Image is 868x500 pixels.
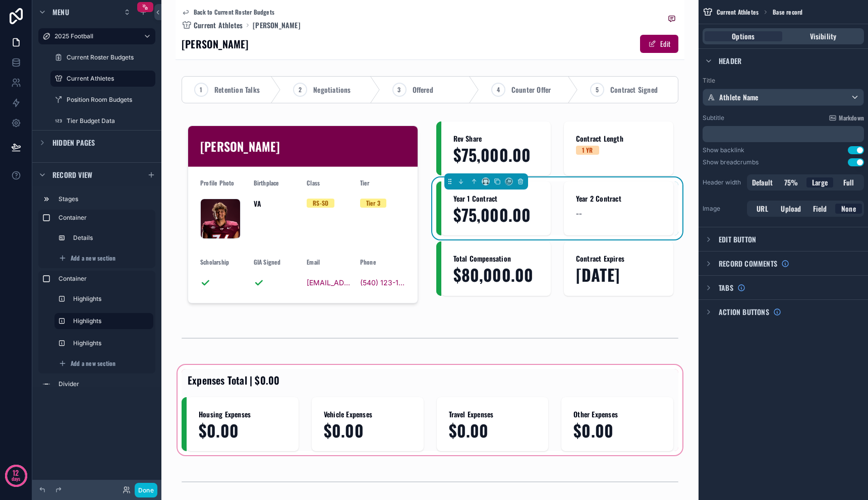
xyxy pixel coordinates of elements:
label: Image [703,205,743,213]
span: None [841,204,856,214]
a: Position Room Budgets [50,92,155,108]
span: Full [843,177,854,187]
label: Position Room Budgets [67,96,153,104]
span: Add a new section [71,359,115,367]
span: $75,000.00 [453,206,539,223]
span: Upload [781,204,801,214]
span: Year 2 Contract [576,194,661,204]
label: Header width [703,178,743,186]
span: Year 1 Contract [453,194,539,204]
span: Back to Current Roster Budgets [194,8,274,16]
a: Current Athletes [50,71,155,87]
label: Container [59,214,151,222]
span: Hidden pages [52,138,95,148]
span: Field [813,204,827,214]
span: Record comments [719,259,777,269]
span: Visibility [810,31,837,41]
a: Tier Budget Data [50,113,155,129]
span: Default [752,177,773,187]
h1: [PERSON_NAME] [182,37,249,51]
a: 2025 Football [38,28,155,44]
label: 2025 Football [54,32,135,40]
span: Menu [52,7,69,17]
label: Divider [59,380,151,388]
span: -- [576,206,582,220]
label: Title [703,77,864,85]
span: Options [732,31,755,41]
span: Large [812,177,828,187]
a: Current Athletes [182,20,243,30]
div: scrollable content [703,126,864,142]
a: Current Roster Budgets [50,49,155,66]
span: 75% [784,177,798,187]
a: Back to Current Roster Budgets [182,8,274,16]
a: [PERSON_NAME] [253,20,301,30]
span: Header [719,56,741,66]
label: Highlights [73,317,145,325]
label: Subtitle [703,114,724,122]
p: 12 [13,468,19,478]
div: scrollable content [32,186,161,387]
span: Current Athletes [194,20,243,30]
span: Add a new section [71,254,115,262]
div: Show backlink [703,146,744,154]
span: Edit button [719,234,756,244]
button: Athlete Name [703,89,864,106]
label: Highlights [73,295,149,303]
span: Record view [52,170,92,180]
label: Stages [59,195,151,203]
span: Current Athletes [717,8,759,16]
span: Markdown [839,114,864,122]
label: Tier Budget Data [67,117,153,125]
label: Highlights [73,339,149,347]
span: Action buttons [719,307,769,317]
a: Markdown [829,114,864,122]
button: Edit [640,35,678,53]
label: Current Roster Budgets [67,53,153,61]
span: Tabs [719,283,733,293]
div: Show breadcrumbs [703,158,759,166]
span: URL [757,204,768,214]
label: Details [73,234,149,242]
span: Base record [773,8,802,16]
button: Done [135,483,157,497]
label: Current Athletes [67,75,149,83]
label: Container [59,275,151,283]
span: Athlete Name [719,92,758,102]
p: days [12,472,21,486]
